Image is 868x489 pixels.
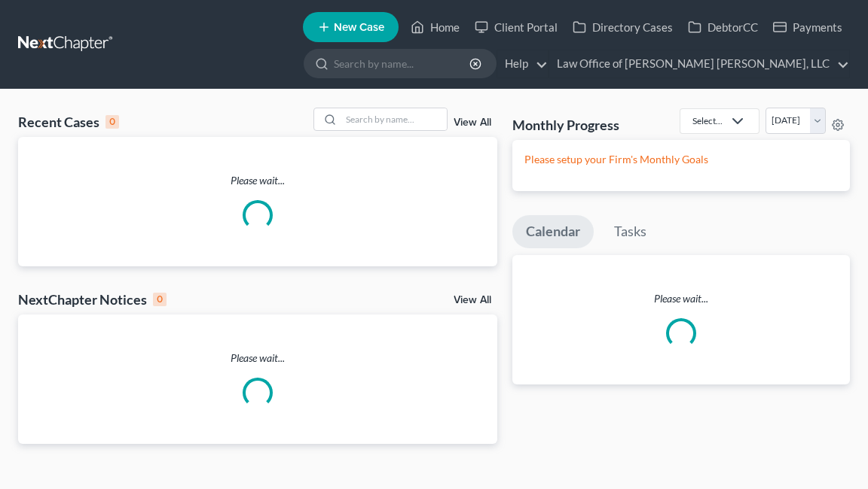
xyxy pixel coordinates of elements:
input: Search by name... [334,50,472,77]
p: Please wait... [18,351,497,366]
div: Recent Cases [18,113,119,131]
span: New Case [334,22,384,33]
p: Please wait... [512,291,850,306]
input: Search by name... [341,108,447,130]
a: Law Office of [PERSON_NAME] [PERSON_NAME], LLC [549,50,849,77]
a: Payments [766,14,850,41]
a: Client Portal [467,14,565,41]
a: Home [403,14,467,41]
a: View All [454,295,491,305]
a: Tasks [601,215,660,248]
a: DebtorCC [680,14,766,41]
p: Please setup your Firm's Monthly Goals [524,152,838,167]
div: Select... [692,114,723,127]
a: Calendar [512,215,594,248]
div: 0 [153,293,167,306]
div: NextChapter Notices [18,290,167,308]
div: 0 [105,115,119,129]
a: Help [497,50,548,77]
a: Directory Cases [565,14,680,41]
a: View All [454,117,491,128]
h3: Monthly Progress [512,116,619,134]
p: Please wait... [18,173,497,188]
